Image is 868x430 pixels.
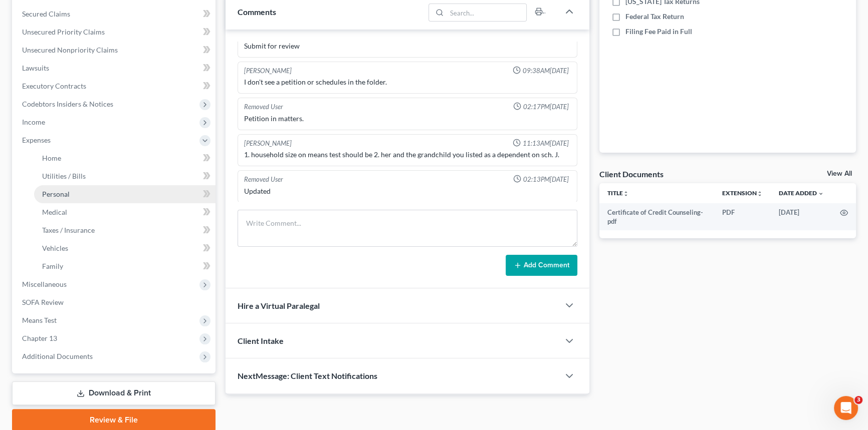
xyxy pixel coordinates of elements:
div: Updated [244,186,571,196]
a: Utilities / Bills [34,167,215,185]
span: Home [42,154,61,162]
a: View All [827,170,852,177]
a: Titleunfold_more [607,189,629,197]
div: [PERSON_NAME] [244,66,292,76]
a: SOFA Review [14,293,215,311]
span: Utilities / Bills [42,172,86,180]
div: Removed User [244,102,283,112]
a: Taxes / Insurance [34,221,215,239]
span: Family [42,262,63,270]
span: NextMessage: Client Text Notifications [238,371,377,380]
span: Client Intake [238,336,284,345]
a: Secured Claims [14,5,215,23]
span: Expenses [22,136,51,144]
input: Search... [447,4,526,21]
div: 1. household size on means test should be 2. her and the grandchild you listed as a dependent on ... [244,150,571,160]
td: Certificate of Credit Counseling-pdf [599,203,715,231]
span: Miscellaneous [22,280,67,288]
span: Unsecured Nonpriority Claims [22,46,118,54]
div: Petition in matters. [244,114,571,124]
a: Family [34,257,215,275]
a: Personal [34,185,215,203]
span: 09:38AM[DATE] [523,66,569,76]
span: Filing Fee Paid in Full [625,27,692,37]
i: unfold_more [623,191,629,197]
span: Codebtors Insiders & Notices [22,100,113,108]
i: expand_more [818,191,824,197]
span: Income [22,118,45,126]
span: Secured Claims [22,10,70,18]
span: 3 [854,396,862,404]
a: Vehicles [34,239,215,257]
span: Federal Tax Return [625,12,684,22]
div: Removed User [244,175,283,184]
td: PDF [714,203,771,231]
iframe: Intercom live chat [834,396,858,420]
div: Client Documents [599,169,664,179]
a: Unsecured Nonpriority Claims [14,41,215,59]
div: [PERSON_NAME] [244,139,292,148]
a: Medical [34,203,215,221]
span: Executory Contracts [22,82,86,90]
a: Date Added expand_more [779,189,824,197]
span: SOFA Review [22,298,64,306]
span: Taxes / Insurance [42,226,95,234]
span: Unsecured Priority Claims [22,28,105,36]
span: Vehicles [42,244,68,252]
a: Home [34,149,215,167]
a: Executory Contracts [14,77,215,95]
span: Hire a Virtual Paralegal [238,301,320,310]
span: Personal [42,190,70,198]
span: Chapter 13 [22,334,57,342]
a: Lawsuits [14,59,215,77]
span: 11:13AM[DATE] [523,139,569,148]
span: 02:13PM[DATE] [523,175,569,184]
span: Means Test [22,316,57,324]
span: Additional Documents [22,352,93,360]
td: [DATE] [771,203,832,231]
span: 02:17PM[DATE] [523,102,569,112]
a: Extensionunfold_more [722,189,763,197]
span: Comments [238,7,276,17]
div: Submit for review [244,41,571,51]
span: Lawsuits [22,64,49,72]
button: Add Comment [506,255,577,276]
div: I don't see a petition or schedules in the folder. [244,77,571,87]
span: Medical [42,208,67,216]
a: Unsecured Priority Claims [14,23,215,41]
a: Download & Print [12,381,215,405]
i: unfold_more [757,191,763,197]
